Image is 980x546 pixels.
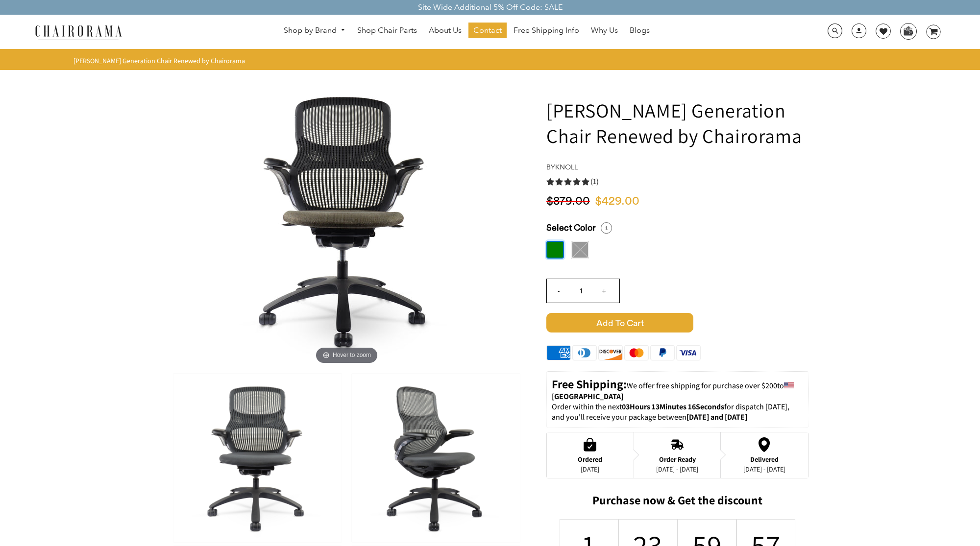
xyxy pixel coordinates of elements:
span: Why Us [591,25,618,36]
div: [DATE] [578,465,602,473]
span: About Us [429,25,462,36]
span: Contact [473,25,502,36]
nav: breadcrumbs [73,56,248,65]
span: [PERSON_NAME] Generation Chair Renewed by Chairorama [73,56,245,65]
a: 5.0 rating (1 votes) [546,176,808,187]
a: About Us [424,23,466,38]
a: Free Shipping Info [509,23,584,38]
span: (1) [590,177,599,187]
a: Contact [468,23,507,38]
span: Select Color [546,222,596,234]
p: to [552,377,803,402]
a: Shop Chair Parts [352,23,422,38]
span: 03Hours 13Minutes 16Seconds [622,402,724,412]
img: WhatsApp_Image_2024-07-12_at_16.23.01.webp [901,24,916,38]
p: Order within the next for dispatch [DATE], and you'll receive your package between [552,402,803,423]
h1: [PERSON_NAME] Generation Chair Renewed by Chairorama [546,97,808,148]
img: chairorama [29,24,127,41]
span: $879.00 [546,195,590,207]
div: Ordered [578,455,602,463]
a: Knoll Generation Chair Renewed by Chairorama - chairoramaHover to zoom [200,214,494,224]
input: + [592,279,615,303]
a: Shop by Brand [279,23,350,38]
img: Knoll Generation Chair Renewed by Chairorama - chairorama [200,73,494,367]
img: Knoll Generation Chair Renewed by Chairorama - chairorama [173,374,342,542]
span: Blogs [630,25,650,36]
span: $429.00 [595,195,639,207]
div: [DATE] - [DATE] [743,465,785,473]
button: Add to Cart [546,313,808,332]
span: We offer free shipping for purchase over $200 [627,380,777,391]
div: Delivered [743,455,785,463]
div: [DATE] - [DATE] [656,465,698,473]
img: Knoll Generation Chair Renewed by Chairorama - chairorama [352,374,520,542]
strong: [DATE] and [DATE] [686,412,747,422]
span: Free Shipping Info [514,25,579,36]
strong: [GEOGRAPHIC_DATA] [552,391,623,402]
a: Why Us [586,23,623,38]
h4: by [546,163,808,171]
i: Select a Size [601,222,612,234]
h2: Purchase now & Get the discount [546,493,808,512]
nav: DesktopNavigation [169,23,764,41]
strong: Free Shipping: [552,376,627,392]
input: - [547,279,570,303]
span: Shop Chair Parts [357,25,417,36]
a: knoll [555,163,578,171]
span: Add to Cart [546,313,693,332]
div: Order Ready [656,455,698,463]
img: soldout.png [571,241,589,259]
a: Blogs [625,23,655,38]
